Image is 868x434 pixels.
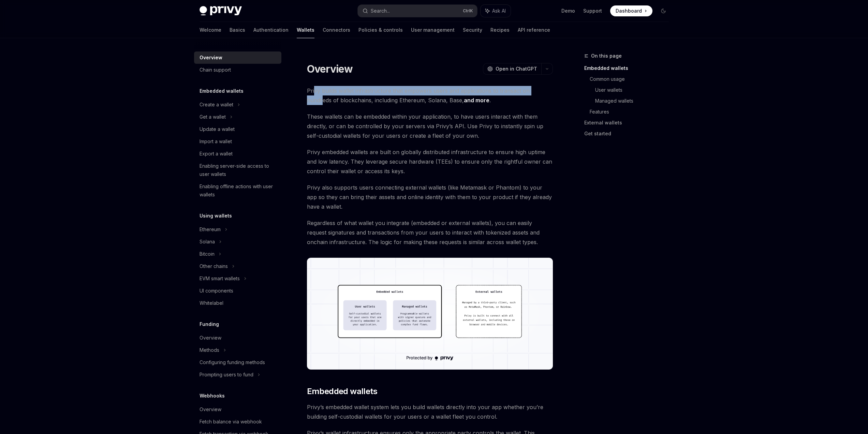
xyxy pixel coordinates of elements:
h5: Embedded wallets [200,87,244,95]
a: Embedded wallets [584,63,674,74]
img: dark logo [200,6,242,16]
a: Whitelabel [194,297,281,309]
div: Configuring funding methods [200,358,265,366]
div: Fetch balance via webhook [200,418,262,426]
div: Search... [371,7,390,15]
a: Overview [194,51,281,64]
a: Wallets [297,22,314,38]
a: Security [463,22,482,38]
a: Basics [230,22,245,38]
span: Open in ChatGPT [496,65,537,72]
a: Welcome [200,22,221,38]
div: Chain support [200,66,231,74]
a: User wallets [595,85,674,95]
a: Get started [584,128,674,139]
a: Configuring funding methods [194,356,281,369]
div: Methods [200,346,219,354]
a: Chain support [194,64,281,76]
a: Enabling offline actions with user wallets [194,180,281,201]
a: Support [583,8,602,14]
div: Export a wallet [200,150,233,158]
div: Other chains [200,262,228,270]
a: Update a wallet [194,123,281,135]
h1: Overview [307,63,353,75]
a: Policies & controls [358,22,403,38]
a: API reference [518,22,550,38]
span: Embedded wallets [307,386,377,397]
a: External wallets [584,117,674,128]
a: Authentication [253,22,289,38]
div: Enabling server-side access to user wallets [200,162,277,178]
div: EVM smart wallets [200,274,240,283]
h5: Using wallets [200,212,232,220]
a: Export a wallet [194,148,281,160]
a: Features [590,106,674,117]
a: Dashboard [610,5,652,16]
div: Update a wallet [200,125,235,133]
a: and more [464,97,489,104]
span: Regardless of what wallet you integrate (embedded or external wallets), you can easily request si... [307,218,553,247]
a: Overview [194,332,281,344]
button: Open in ChatGPT [483,63,541,75]
div: Enabling offline actions with user wallets [200,182,277,199]
div: Overview [200,405,221,414]
button: Toggle dark mode [658,5,669,16]
a: Overview [194,403,281,416]
a: Fetch balance via webhook [194,416,281,428]
a: Connectors [323,22,350,38]
div: Import a wallet [200,137,232,146]
a: Recipes [490,22,510,38]
button: Search...CtrlK [358,5,477,17]
span: These wallets can be embedded within your application, to have users interact with them directly,... [307,112,553,140]
a: User management [411,22,455,38]
div: Overview [200,54,222,62]
div: Whitelabel [200,299,223,307]
div: Get a wallet [200,113,226,121]
a: Managed wallets [595,95,674,106]
div: Bitcoin [200,250,215,258]
a: Common usage [590,74,674,85]
button: Ask AI [481,5,511,17]
a: Import a wallet [194,135,281,148]
span: Privy’s embedded wallet system lets you build wallets directly into your app whether you’re build... [307,402,553,421]
div: UI components [200,287,233,295]
div: Prompting users to fund [200,371,253,379]
span: Ask AI [492,8,506,14]
div: Create a wallet [200,101,233,109]
a: UI components [194,285,281,297]
div: Overview [200,334,221,342]
span: On this page [591,52,622,60]
span: Ctrl K [463,8,473,14]
img: images/walletoverview.png [307,258,553,370]
h5: Webhooks [200,392,225,400]
a: Demo [561,8,575,14]
span: Privy also supports users connecting external wallets (like Metamask or Phantom) to your app so t... [307,183,553,211]
div: Solana [200,238,215,246]
span: Privy builds wallet infrastructure that empowers users and applications to transact on hundreds o... [307,86,553,105]
span: Privy embedded wallets are built on globally distributed infrastructure to ensure high uptime and... [307,147,553,176]
h5: Funding [200,320,219,328]
div: Ethereum [200,225,221,234]
span: Dashboard [616,8,642,14]
a: Enabling server-side access to user wallets [194,160,281,180]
